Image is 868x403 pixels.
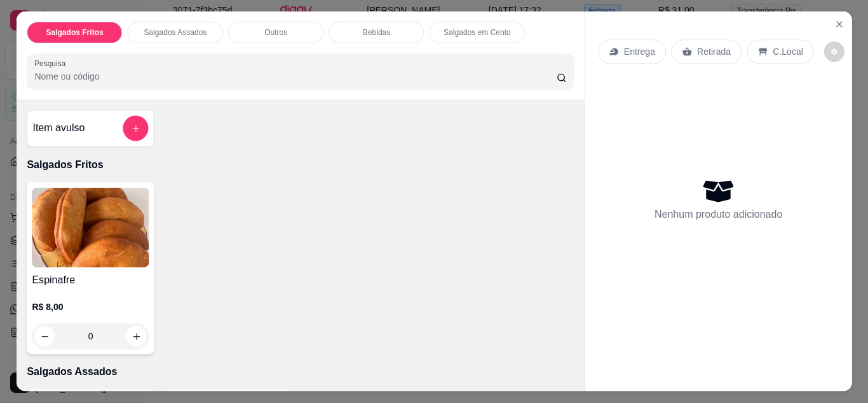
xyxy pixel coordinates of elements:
input: Pesquisa [34,71,556,83]
p: Salgados Fritos [27,157,574,173]
p: Salgados Fritos [46,27,103,38]
p: R$ 8,00 [32,300,149,313]
button: add-separate-item [123,116,148,141]
p: Retirada [697,45,731,58]
button: decrease-product-quantity [34,326,55,346]
button: Close [829,14,849,34]
p: C.Local [773,45,803,58]
h4: Espinafre [32,272,149,288]
p: Nenhum produto adicionado [654,207,782,222]
label: Pesquisa [34,59,70,69]
button: increase-product-quantity [126,326,146,346]
img: product-image [32,188,149,267]
p: Salgados Assados [144,27,207,38]
p: Salgados em Cento [444,27,511,38]
p: Salgados Assados [27,365,574,380]
h4: Item avulso [32,121,85,136]
p: Entrega [623,45,654,58]
p: Outros [264,27,287,38]
button: decrease-product-quantity [824,41,844,62]
p: Bebidas [362,27,390,38]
